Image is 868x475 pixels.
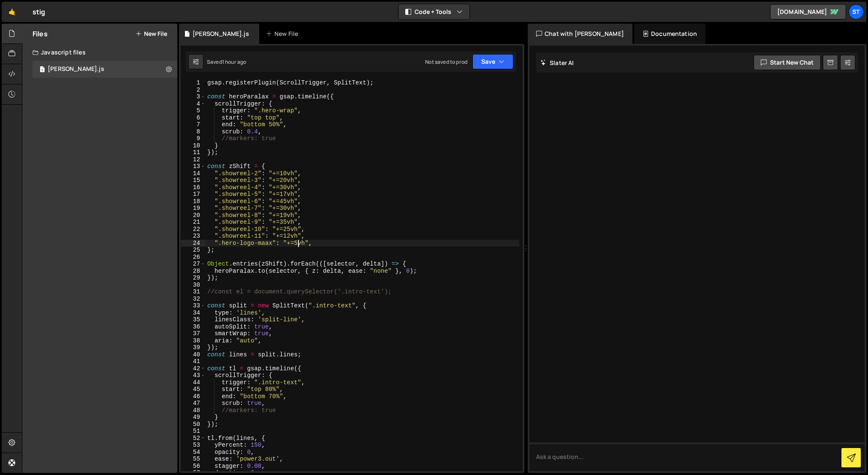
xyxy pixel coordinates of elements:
div: 9 [181,135,206,142]
div: 43 [181,372,206,379]
div: 41 [181,358,206,365]
div: 1 hour ago [222,58,247,65]
h2: Slater AI [540,59,574,67]
div: 27 [181,261,206,268]
div: 48 [181,407,206,414]
div: Saved [207,58,246,65]
button: Save [472,54,513,69]
div: 52 [181,435,206,442]
div: 8 [181,128,206,136]
div: 26 [181,254,206,261]
div: 56 [181,463,206,470]
div: [PERSON_NAME].js [48,65,104,73]
div: 19 [181,205,206,212]
div: Chat with [PERSON_NAME] [528,24,632,44]
a: 🤙 [2,2,22,22]
div: 7 [181,121,206,128]
div: 5 [181,107,206,114]
div: 42 [181,365,206,372]
div: 2 [181,87,206,94]
div: 28 [181,268,206,275]
div: 24 [181,240,206,247]
div: 53 [181,442,206,449]
div: 47 [181,400,206,407]
button: New File [136,30,167,37]
div: 21 [181,219,206,226]
div: 49 [181,414,206,421]
div: 22 [181,226,206,233]
div: 16 [181,184,206,191]
div: 44 [181,379,206,386]
div: Javascript files [22,44,177,61]
div: 31 [181,288,206,296]
div: 11 [181,149,206,156]
a: St [849,4,864,19]
h2: Files [33,29,48,38]
div: 23 [181,233,206,240]
div: 18 [181,198,206,205]
div: Documentation [634,24,705,44]
div: 17 [181,191,206,198]
div: 35 [181,316,206,323]
div: 10 [181,142,206,149]
div: 37 [181,330,206,337]
div: 54 [181,449,206,456]
div: 34 [181,309,206,317]
div: 29 [181,274,206,282]
div: 33 [181,302,206,309]
div: 30 [181,282,206,289]
div: 4 [181,100,206,108]
div: 3 [181,93,206,100]
div: Not saved to prod [425,58,467,65]
div: New File [266,30,301,38]
a: [DOMAIN_NAME] [770,4,846,19]
button: Start new chat [754,55,821,70]
span: 1 [40,67,45,73]
div: 16026/42920.js [33,61,177,78]
div: 55 [181,456,206,463]
div: 39 [181,344,206,351]
div: 13 [181,163,206,170]
div: 14 [181,170,206,177]
div: 15 [181,177,206,184]
div: 38 [181,337,206,345]
div: stig [33,7,46,17]
div: 45 [181,386,206,393]
div: 36 [181,323,206,331]
div: 12 [181,156,206,163]
div: [PERSON_NAME].js [193,30,249,38]
button: Code + Tools [399,4,469,19]
div: 1 [181,79,206,87]
div: 46 [181,393,206,400]
div: 40 [181,351,206,358]
div: 32 [181,296,206,303]
div: 20 [181,212,206,219]
div: 25 [181,247,206,254]
div: 6 [181,114,206,122]
div: 50 [181,421,206,428]
div: 51 [181,428,206,435]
